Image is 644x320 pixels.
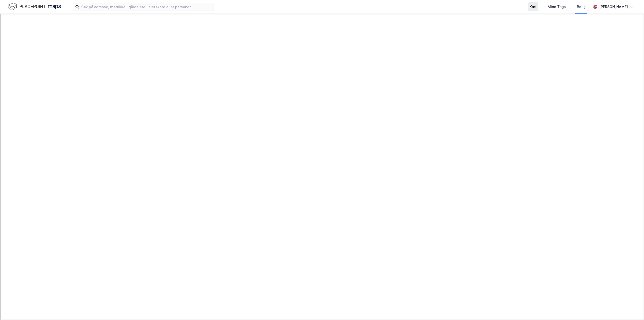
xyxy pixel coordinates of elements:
[619,296,644,320] div: Kontrollprogram for chat
[619,296,644,320] iframe: Chat Widget
[548,4,566,10] div: Mine Tags
[8,2,61,11] img: logo.f888ab2527a4732fd821a326f86c7f29.svg
[530,4,537,10] div: Kart
[79,3,214,11] input: Søk på adresse, matrikkel, gårdeiere, leietakere eller personer
[599,4,628,10] div: [PERSON_NAME]
[577,4,586,10] div: Bolig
